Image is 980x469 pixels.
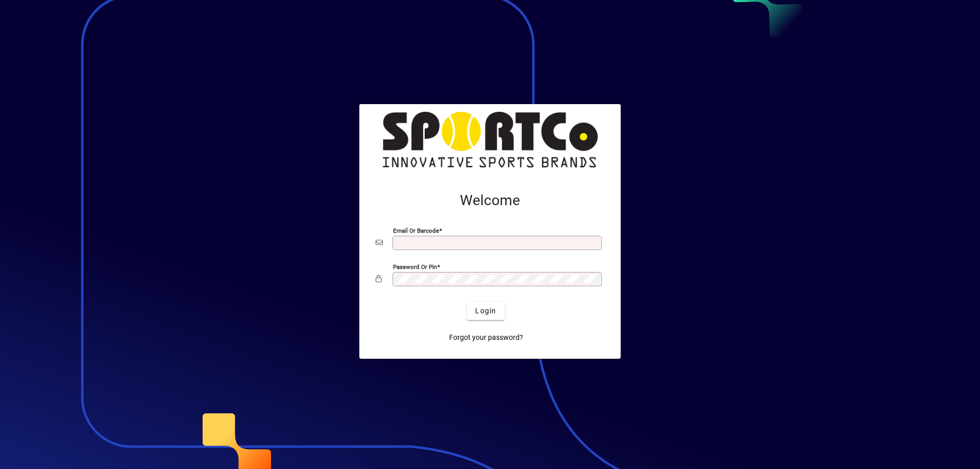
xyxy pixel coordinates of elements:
[376,192,604,209] h2: Welcome
[449,332,523,343] span: Forgot your password?
[467,302,504,320] button: Login
[393,227,439,234] mat-label: Email or Barcode
[445,328,527,347] a: Forgot your password?
[475,306,496,316] span: Login
[393,263,437,270] mat-label: Password or Pin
